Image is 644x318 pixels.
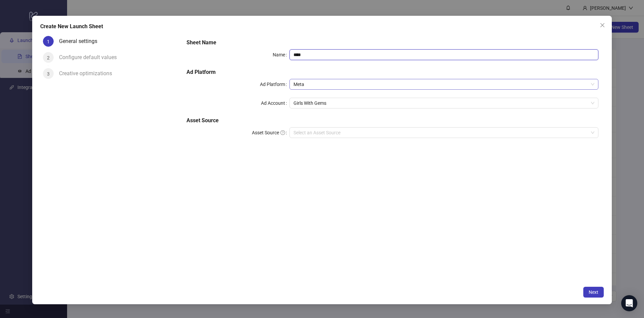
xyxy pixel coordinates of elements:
label: Name [273,49,289,60]
span: 3 [47,71,50,77]
span: 1 [47,39,50,44]
button: Next [583,287,604,298]
div: Create New Launch Sheet [40,22,604,31]
div: General settings [59,36,103,47]
h5: Asset Source [186,117,598,125]
span: Next [589,289,598,295]
div: Creative optimizations [59,68,117,79]
div: Configure default values [59,52,122,63]
input: Name [289,49,598,60]
label: Ad Platform [260,79,289,90]
span: Girls With Gems [293,98,594,108]
button: Close [597,20,608,31]
span: close [600,22,605,28]
h5: Ad Platform [186,68,598,76]
div: Open Intercom Messenger [621,295,637,311]
span: Meta [293,79,594,89]
label: Asset Source [252,127,289,138]
label: Ad Account [261,98,289,108]
span: 2 [47,55,50,60]
span: question-circle [280,130,285,135]
h5: Sheet Name [186,39,598,47]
